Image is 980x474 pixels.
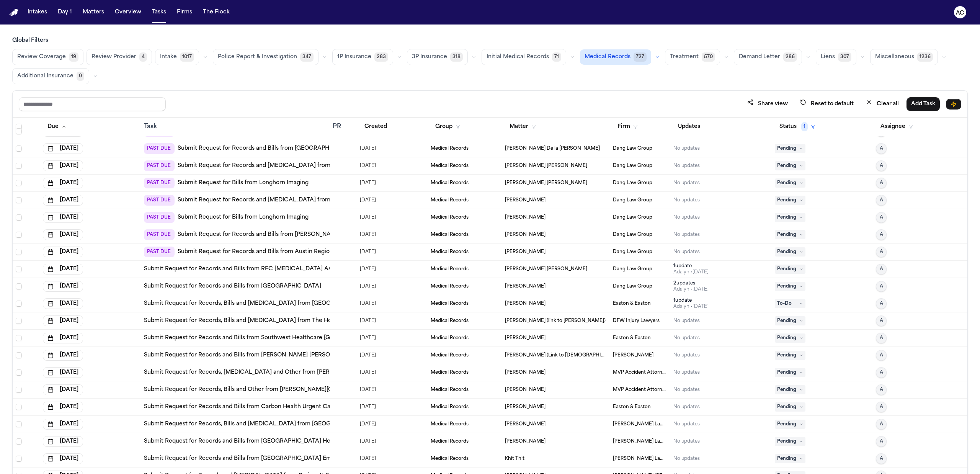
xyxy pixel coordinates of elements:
[505,214,546,221] span: Dinell Jones
[880,387,883,393] span: A
[155,49,199,65] button: Intake1017
[16,369,22,376] span: Select row
[673,249,700,255] div: No updates
[43,419,83,430] button: [DATE]
[876,212,887,223] button: A
[431,301,469,307] span: Medical Records
[613,438,668,445] span: Martello Law Firm
[673,269,709,275] div: Last updated by Adalyn at 10/9/2025, 6:25:23 PM
[613,318,660,324] span: DFW Injury Lawyers
[816,49,856,65] button: Liens307
[613,180,652,186] span: Dang Law Group
[876,333,887,343] button: A
[505,404,546,410] span: Regina Fleshman
[200,5,233,19] a: The Flock
[16,352,22,358] span: Select row
[876,298,887,309] button: A
[144,351,356,359] a: Submit Request for Records and Bills from [PERSON_NAME] [PERSON_NAME]
[431,352,469,358] span: Medical Records
[673,180,700,186] div: No updates
[69,52,78,62] span: 19
[876,229,887,240] button: A
[613,369,668,376] span: MVP Accident Attorneys
[144,229,175,240] span: PAST DUE
[673,456,700,462] div: No updates
[43,350,83,361] button: [DATE]
[16,266,22,272] span: Select row
[673,335,700,341] div: No updates
[505,197,546,203] span: Dinell Jones
[505,438,546,445] span: Adama Fall
[673,304,709,310] div: Last updated by Adalyn at 10/8/2025, 2:21:23 PM
[144,265,367,273] a: Submit Request for Records and Bills from RFC [MEDICAL_DATA] Associates, LLC
[16,335,22,341] span: Select row
[876,178,887,188] button: A
[880,214,883,221] span: A
[431,197,469,203] span: Medical Records
[876,195,887,206] button: A
[144,195,175,206] span: PAST DUE
[613,456,668,462] span: Martello Law Firm
[160,53,177,61] span: Intake
[144,300,434,307] a: Submit Request for Records, Bills and [MEDICAL_DATA] from [GEOGRAPHIC_DATA] [GEOGRAPHIC_DATA]
[43,436,83,447] button: [DATE]
[374,52,388,62] span: 283
[16,283,22,289] span: Select row
[43,384,83,395] button: [DATE]
[43,178,83,188] button: [DATE]
[775,316,805,325] span: Pending
[218,53,297,61] span: Police Report & Investigation
[670,53,699,61] span: Treatment
[613,404,651,410] span: Easton & Easton
[178,231,359,239] a: Submit Request for Records and Bills from [PERSON_NAME] Clinic
[144,455,354,463] a: Submit Request for Records and Bills from [GEOGRAPHIC_DATA] Emergency
[360,367,376,378] span: 10/9/2025, 11:59:32 AM
[360,195,376,206] span: 9/30/2025, 11:37:32 AM
[16,214,22,221] span: Select row
[43,281,83,292] button: [DATE]
[673,286,709,293] div: Last updated by Adalyn at 10/9/2025, 7:20:43 PM
[673,421,700,427] div: No updates
[880,249,883,255] span: A
[144,403,360,411] a: Submit Request for Records and Bills from Carbon Health Urgent Care Cerritos
[431,283,469,289] span: Medical Records
[870,49,938,65] button: Miscellaneous1236
[360,333,376,343] span: 10/9/2025, 12:18:46 PM
[482,49,566,65] button: Initial Medical Records71
[9,9,18,16] img: Finch Logo
[880,421,883,427] span: A
[775,420,805,429] span: Pending
[876,315,887,326] button: A
[876,402,887,412] button: A
[43,315,83,326] button: [DATE]
[24,5,50,19] button: Intakes
[880,180,883,186] span: A
[43,264,83,275] button: [DATE]
[450,52,463,62] span: 318
[43,402,83,412] button: [DATE]
[875,53,914,61] span: Miscellaneous
[613,197,652,203] span: Dang Law Group
[673,214,700,221] div: No updates
[178,214,309,221] a: Submit Request for Bills from Longhorn Imaging
[87,49,152,65] button: Review Provider4
[16,456,22,462] span: Select row
[360,384,376,395] span: 10/9/2025, 11:59:33 AM
[174,5,195,19] button: Firms
[55,5,75,19] a: Day 1
[775,178,805,188] span: Pending
[613,352,653,358] span: Mohamed K Ahmed
[876,247,887,257] button: A
[775,247,805,257] span: Pending
[876,384,887,395] button: A
[360,212,376,223] span: 10/8/2025, 10:46:49 PM
[743,97,792,111] button: Share view
[360,402,376,412] span: 10/9/2025, 4:44:55 PM
[505,249,546,255] span: Dinell Jones
[178,179,309,187] a: Submit Request for Bills from Longhorn Imaging
[876,419,887,430] button: A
